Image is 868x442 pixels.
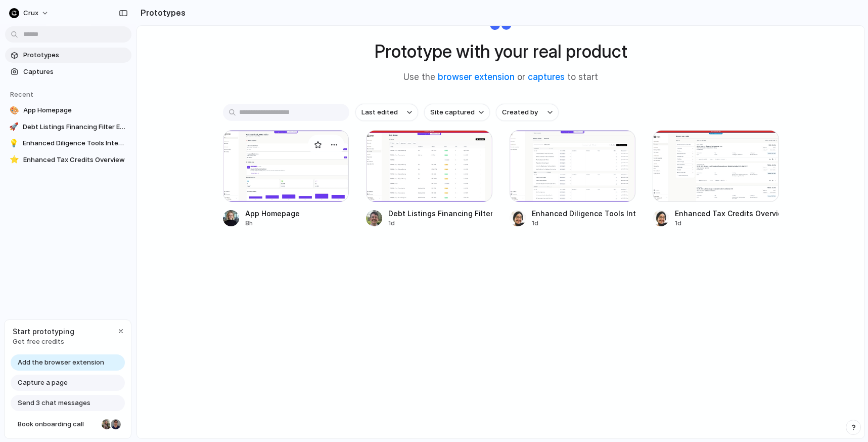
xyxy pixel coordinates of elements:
[23,50,127,60] span: Prototypes
[18,419,98,429] span: Book onboarding call
[11,416,125,432] a: Book onboarding call
[9,122,19,132] div: 🚀
[18,378,68,388] span: Capture a page
[5,5,54,21] button: Crux
[23,138,127,148] span: Enhanced Diligence Tools Integration
[502,107,538,117] span: Created by
[101,418,113,430] div: Nicole Kubica
[23,105,127,115] span: App Homepage
[10,90,33,98] span: Recent
[5,48,131,63] a: Prototypes
[532,208,636,219] div: Enhanced Diligence Tools Integration
[9,138,19,148] div: 💡
[136,7,186,19] h2: Prototypes
[375,38,627,65] h1: Prototype with your real product
[675,219,779,228] div: 1d
[5,64,131,79] a: Captures
[23,155,127,165] span: Enhanced Tax Credits Overview
[403,71,598,84] span: Use the or to start
[5,136,131,151] a: 💡Enhanced Diligence Tools Integration
[388,219,492,228] div: 1d
[5,103,131,118] a: 🎨App Homepage
[223,130,349,228] a: App HomepageApp Homepage8h
[18,398,90,408] span: Send 3 chat messages
[424,104,490,121] button: Site captured
[653,130,779,228] a: Enhanced Tax Credits OverviewEnhanced Tax Credits Overview1d
[496,104,559,121] button: Created by
[23,8,38,18] span: Crux
[13,326,74,337] span: Start prototyping
[388,208,492,219] div: Debt Listings Financing Filter Enhancements
[510,130,636,228] a: Enhanced Diligence Tools IntegrationEnhanced Diligence Tools Integration1d
[245,208,300,219] div: App Homepage
[528,72,565,82] a: captures
[675,208,779,219] div: Enhanced Tax Credits Overview
[23,67,127,77] span: Captures
[438,72,515,82] a: browser extension
[5,119,131,135] a: 🚀Debt Listings Financing Filter Enhancements
[13,337,74,347] span: Get free credits
[110,418,122,430] div: Christian Iacullo
[430,107,475,117] span: Site captured
[9,105,19,115] div: 🎨
[355,104,418,121] button: Last edited
[361,107,398,117] span: Last edited
[23,122,127,132] span: Debt Listings Financing Filter Enhancements
[245,219,300,228] div: 8h
[5,152,131,168] a: ⭐Enhanced Tax Credits Overview
[366,130,492,228] a: Debt Listings Financing Filter EnhancementsDebt Listings Financing Filter Enhancements1d
[9,155,19,165] div: ⭐
[18,357,104,368] span: Add the browser extension
[532,219,636,228] div: 1d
